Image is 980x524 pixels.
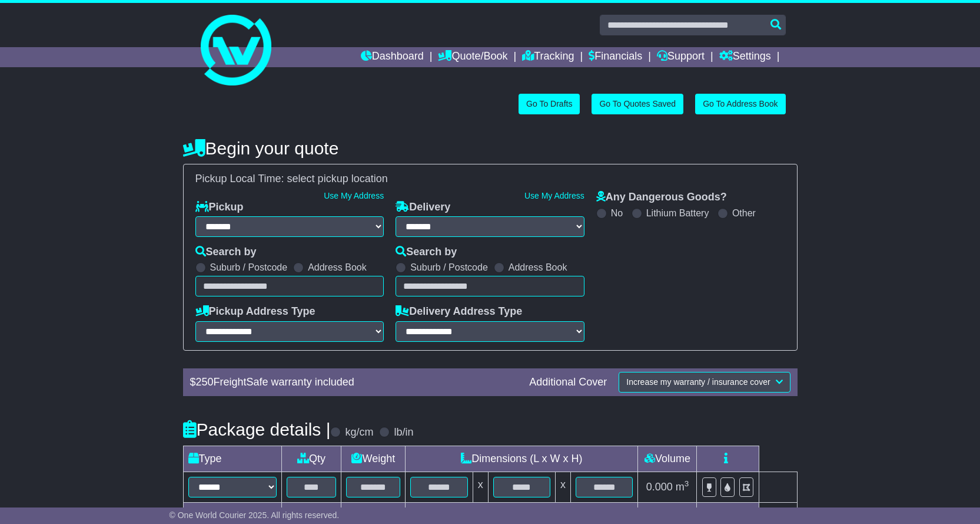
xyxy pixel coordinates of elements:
[523,376,613,389] div: Additional Cover
[732,207,756,219] label: Other
[210,262,288,273] label: Suburb / Postcode
[556,472,571,502] td: x
[195,305,315,318] label: Pickup Address Type
[646,481,673,493] span: 0.000
[195,246,257,259] label: Search by
[183,139,798,158] h4: Begin your quote
[190,173,791,186] div: Pickup Local Time:
[394,426,413,439] label: lb/in
[396,246,457,259] label: Search by
[596,191,727,204] label: Any Dangerous Goods?
[638,446,697,472] td: Volume
[308,262,367,273] label: Address Book
[522,47,574,67] a: Tracking
[281,446,341,472] td: Qty
[410,262,488,273] label: Suburb / Postcode
[195,201,244,214] label: Pickup
[438,47,507,67] a: Quote/Book
[685,479,689,488] sup: 3
[345,426,373,439] label: kg/cm
[396,305,522,318] label: Delivery Address Type
[183,446,281,472] td: Type
[324,191,384,200] a: Use My Address
[619,372,790,393] button: Increase my warranty / insurance cover
[509,262,567,273] label: Address Book
[592,94,683,114] a: Go To Quotes Saved
[183,420,331,439] h4: Package details |
[611,207,623,219] label: No
[396,201,450,214] label: Delivery
[341,446,406,472] td: Weight
[361,47,424,67] a: Dashboard
[657,47,705,67] a: Support
[406,446,638,472] td: Dimensions (L x W x H)
[676,481,689,493] span: m
[473,472,488,502] td: x
[695,94,785,114] a: Go To Address Book
[287,173,388,184] span: select pickup location
[196,376,214,388] span: 250
[626,377,770,387] span: Increase my warranty / insurance cover
[519,94,580,114] a: Go To Drafts
[646,207,709,219] label: Lithium Battery
[170,510,340,520] span: © One World Courier 2025. All rights reserved.
[589,47,642,67] a: Financials
[524,191,584,200] a: Use My Address
[719,47,771,67] a: Settings
[184,376,524,389] div: $ FreightSafe warranty included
